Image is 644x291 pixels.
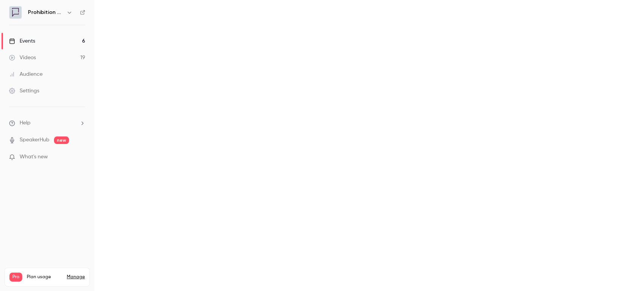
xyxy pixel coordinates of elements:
h6: Prohibition PR [28,9,63,16]
a: Manage [67,274,85,280]
span: Plan usage [27,274,62,280]
div: Settings [9,87,39,95]
div: Events [9,37,35,45]
span: new [54,136,69,144]
div: Audience [9,70,43,78]
img: Prohibition PR [9,6,22,18]
a: SpeakerHub [20,136,49,144]
li: help-dropdown-opener [9,119,85,127]
span: Pro [9,273,22,282]
div: Videos [9,54,36,61]
span: What's new [20,153,48,161]
span: Help [20,119,31,127]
